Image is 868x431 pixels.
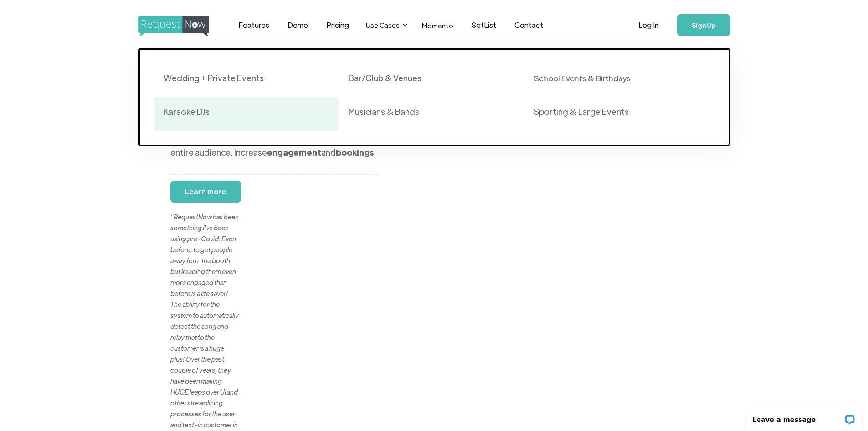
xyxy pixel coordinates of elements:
a: Wedding + Private Events [154,63,339,97]
a: SetList [462,11,505,39]
div: Wedding + Private Events [164,73,264,83]
a: Sporting & Large Events [524,97,709,131]
strong: engagement [267,147,321,157]
a: Contact [505,11,552,39]
div: Karaoke DJs [164,106,210,117]
div: Sporting & Large Events [534,106,629,117]
a: Learn more [170,181,241,203]
strong: bookings [336,147,374,157]
a: home [138,16,206,34]
nav: Use Cases [138,36,730,146]
a: Demo [278,11,317,39]
a: School Events & Birthdays [524,63,709,97]
a: Features [229,11,278,39]
iframe: LiveChat chat widget [740,402,868,431]
div: Musicians & Bands [349,106,419,117]
div: Bar/Club & Venues [349,73,421,83]
a: Bar/Club & Venues [339,63,524,97]
a: Pricing [317,11,358,39]
a: Sign Up [677,14,730,36]
div: Use Cases [366,20,400,30]
a: Log In [629,9,668,41]
a: Musicians & Bands [339,97,524,131]
div: School Events & Birthdays [534,73,630,83]
img: requestnow logo [138,16,226,37]
a: Momento [413,12,462,39]
iframe: Overview by DJ ReRe [492,52,652,418]
a: Karaoke DJs [154,97,339,131]
div: Use Cases [360,11,411,39]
